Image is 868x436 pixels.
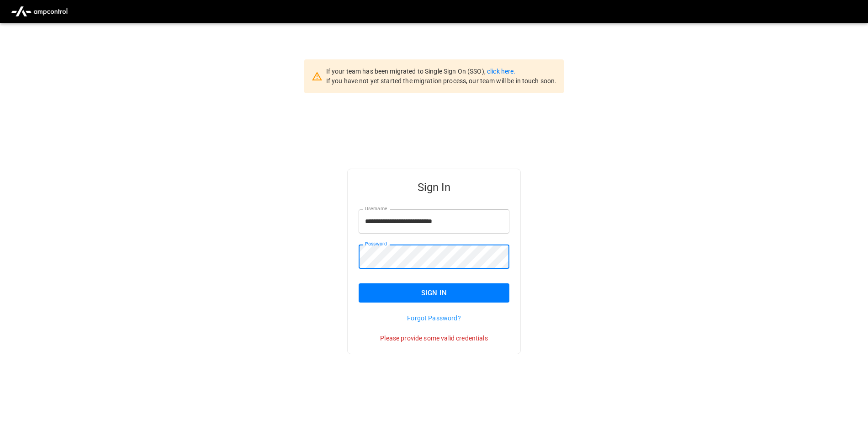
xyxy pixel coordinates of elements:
[7,3,71,20] img: ampcontrol.io logo
[359,314,509,323] p: Forgot Password?
[359,283,509,303] button: Sign In
[365,205,387,213] label: Username
[487,68,515,75] a: click here.
[359,334,509,343] p: Please provide some valid credentials
[326,77,557,85] span: If you have not yet started the migration process, our team will be in touch soon.
[365,240,387,248] label: Password
[326,68,487,75] span: If your team has been migrated to Single Sign On (SSO),
[359,180,509,195] h5: Sign In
